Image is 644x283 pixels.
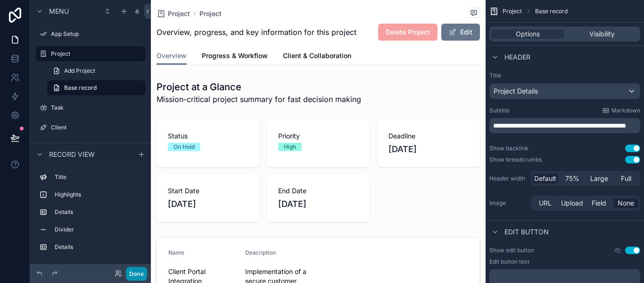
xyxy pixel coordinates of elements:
a: Overview [157,47,187,65]
span: Client & Collaboration [283,51,351,60]
label: Title [55,173,141,181]
span: None [618,198,634,208]
span: Record view [49,150,95,159]
div: Show backlink [489,145,528,152]
a: Client [36,120,145,135]
div: Show breadcrumbs [489,156,542,163]
span: Upload [561,198,583,208]
a: Base record [47,80,145,95]
span: Progress & Workflow [202,51,268,60]
a: Client & Collaboration [283,47,351,66]
button: Project Details [489,83,640,99]
label: Details [55,208,141,216]
span: Edit button [504,227,549,237]
a: Add Project [47,63,145,78]
span: Options [516,29,540,39]
span: URL [539,198,552,208]
label: Task [51,104,143,111]
a: App Setup [36,26,145,42]
span: Base record [64,84,97,92]
label: Highlights [55,191,141,198]
span: Default [534,174,556,183]
a: Progress & Workflow [202,47,268,66]
label: Project [51,50,140,58]
label: App Setup [51,30,143,38]
span: Project [503,8,522,15]
label: Image [489,199,527,207]
label: Show edit button [489,247,534,254]
a: Project [199,9,222,18]
span: Large [590,174,608,183]
button: Edit [441,24,480,41]
a: Project [157,9,190,18]
label: Header width [489,175,527,182]
span: Visibility [589,29,615,39]
span: Field [592,198,606,208]
span: Header [504,52,530,62]
label: Subtitle [489,107,510,114]
label: Edit button text [489,258,529,266]
span: Add Project [64,67,95,75]
div: scrollable content [30,165,151,264]
a: Task [36,100,145,115]
div: scrollable content [489,118,640,133]
a: Contact [36,140,145,155]
button: Done [126,267,147,281]
span: Overview [157,51,187,60]
label: Details [55,243,141,251]
label: Client [51,124,143,131]
span: Project [168,9,190,18]
span: Menu [49,7,69,16]
span: Project Details [494,86,538,96]
span: Base record [535,8,568,15]
a: Markdown [602,107,640,114]
span: Full [621,174,631,183]
span: 75% [565,174,579,183]
a: Project [36,46,145,61]
span: Markdown [611,107,640,114]
label: Title [489,72,640,79]
label: Divider [55,226,141,233]
span: Overview, progress, and key information for this project [157,26,356,38]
